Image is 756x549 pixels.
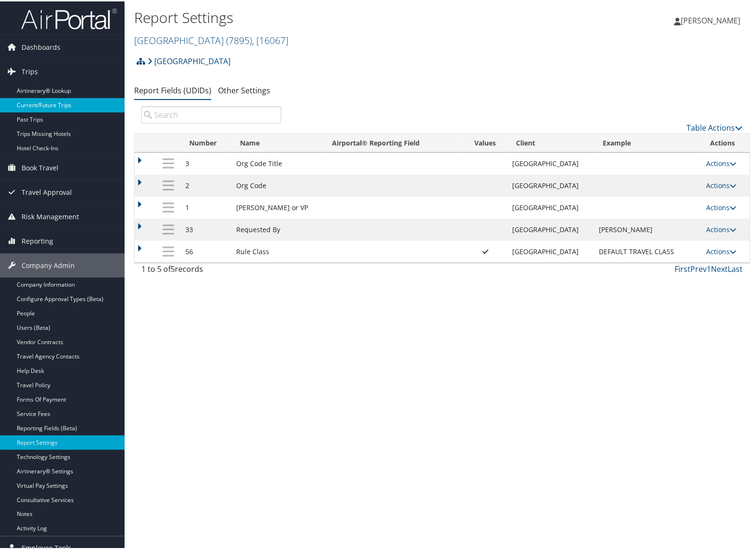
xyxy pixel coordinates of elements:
[181,239,231,261] td: 56
[171,262,175,273] span: 5
[507,195,594,217] td: [GEOGRAPHIC_DATA]
[22,252,75,276] span: Company Admin
[507,151,594,173] td: [GEOGRAPHIC_DATA]
[181,151,231,173] td: 3
[711,262,728,273] a: Next
[226,33,252,45] span: ( 7895 )
[324,133,464,151] th: Airportal&reg; Reporting Field
[507,239,594,261] td: [GEOGRAPHIC_DATA]
[707,224,737,233] a: Actions
[218,84,270,94] a: Other Settings
[675,262,691,273] a: First
[22,179,72,203] span: Travel Approval
[22,203,79,227] span: Risk Management
[231,217,324,239] td: Requested By
[134,33,288,45] a: [GEOGRAPHIC_DATA]
[156,133,181,151] th: : activate to sort column ascending
[181,133,231,151] th: Number
[702,133,750,151] th: Actions
[681,14,741,24] span: [PERSON_NAME]
[181,217,231,239] td: 33
[231,239,324,261] td: Rule Class
[463,133,507,151] th: Values
[707,262,711,273] a: 1
[507,133,594,151] th: Client
[707,157,737,167] a: Actions
[22,228,53,252] span: Reporting
[134,6,545,26] h1: Report Settings
[21,6,117,29] img: airportal-logo.png
[141,105,281,122] input: Search
[134,84,211,94] a: Report Fields (UDIDs)
[595,217,702,239] td: [PERSON_NAME]
[22,58,38,82] span: Trips
[595,239,702,261] td: DEFAULT TRAVEL CLASS
[691,262,707,273] a: Prev
[252,33,288,45] span: , [ 16067 ]
[707,246,737,255] a: Actions
[231,195,324,217] td: [PERSON_NAME] or VP
[148,50,230,69] a: [GEOGRAPHIC_DATA]
[707,202,737,211] a: Actions
[507,173,594,195] td: [GEOGRAPHIC_DATA]
[595,133,702,151] th: Example
[728,262,743,273] a: Last
[707,179,737,189] a: Actions
[181,173,231,195] td: 2
[507,217,594,239] td: [GEOGRAPHIC_DATA]
[141,262,281,278] div: 1 to 5 of records
[675,5,750,34] a: [PERSON_NAME]
[181,195,231,217] td: 1
[687,121,743,132] a: Table Actions
[231,151,324,173] td: Org Code Title
[231,173,324,195] td: Org Code
[22,34,60,58] span: Dashboards
[22,155,58,179] span: Book Travel
[231,133,324,151] th: Name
